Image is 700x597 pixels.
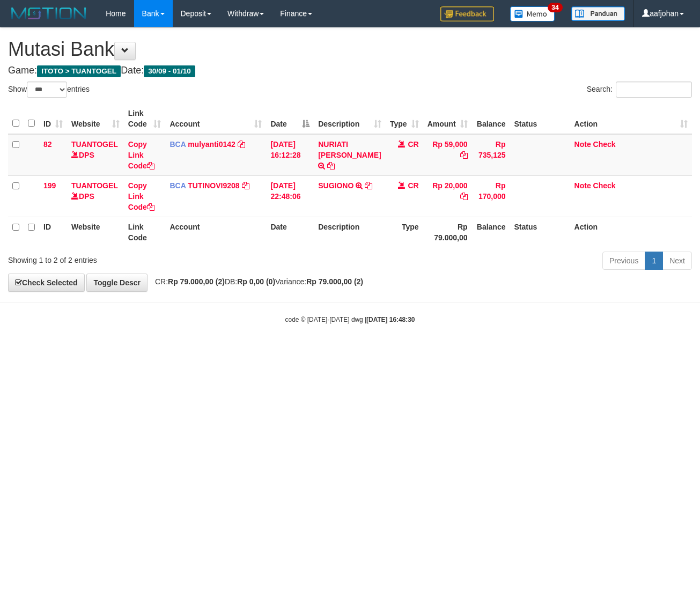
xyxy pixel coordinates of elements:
a: Copy Link Code [128,140,154,170]
span: ITOTO > TUANTOGEL [37,65,121,77]
td: DPS [67,175,124,217]
label: Show entries [8,82,90,98]
span: CR [408,181,418,190]
th: Description [314,217,385,247]
a: TUTINOVI9208 [188,181,239,190]
a: Check [593,140,616,149]
td: Rp 170,000 [472,175,510,217]
th: Website [67,217,124,247]
span: 199 [43,181,56,190]
th: Action [570,217,692,247]
th: Date [266,217,314,247]
a: Next [662,252,692,270]
a: Note [574,181,591,190]
th: Account: activate to sort column ascending [165,104,266,134]
td: Rp 59,000 [423,134,472,176]
strong: Rp 0,00 (0) [237,277,275,286]
span: 30/09 - 01/10 [144,65,195,77]
img: Button%20Memo.svg [510,6,555,21]
a: Note [574,140,591,149]
a: Previous [602,252,645,270]
a: Copy Rp 59,000 to clipboard [460,151,468,159]
th: Website: activate to sort column ascending [67,104,124,134]
th: ID [39,217,67,247]
label: Search: [587,82,692,98]
span: CR [408,140,418,149]
th: Date: activate to sort column descending [266,104,314,134]
strong: Rp 79.000,00 (2) [306,277,363,286]
a: Copy TUTINOVI9208 to clipboard [242,181,249,190]
th: Description: activate to sort column ascending [314,104,385,134]
h1: Mutasi Bank [8,39,692,60]
a: SUGIONO [318,181,353,190]
a: mulyanti0142 [188,140,235,149]
td: [DATE] 22:48:06 [266,175,314,217]
th: Status [510,104,570,134]
a: 1 [645,252,663,270]
a: Copy Link Code [128,181,154,211]
td: [DATE] 16:12:28 [266,134,314,176]
img: panduan.png [571,6,625,21]
strong: [DATE] 16:48:30 [366,316,415,323]
span: 82 [43,140,52,149]
a: Check Selected [8,274,85,292]
th: Type [386,217,423,247]
h4: Game: Date: [8,65,692,76]
th: Balance [472,104,510,134]
a: TUANTOGEL [71,181,118,190]
th: Type: activate to sort column ascending [386,104,423,134]
td: Rp 20,000 [423,175,472,217]
a: Copy SUGIONO to clipboard [365,181,372,190]
a: TUANTOGEL [71,140,118,149]
span: 34 [548,3,562,12]
a: Check [593,181,616,190]
select: Showentries [27,82,67,98]
span: BCA [170,140,186,149]
th: Action: activate to sort column ascending [570,104,692,134]
span: BCA [170,181,186,190]
input: Search: [616,82,692,98]
a: Copy NURIATI GANS to clipboard [327,161,335,170]
td: Rp 735,125 [472,134,510,176]
th: Amount: activate to sort column ascending [423,104,472,134]
th: Link Code: activate to sort column ascending [124,104,166,134]
strong: Rp 79.000,00 (2) [168,277,225,286]
a: Toggle Descr [86,274,148,292]
th: Balance [472,217,510,247]
div: Showing 1 to 2 of 2 entries [8,250,284,266]
a: Copy Rp 20,000 to clipboard [460,192,468,201]
th: ID: activate to sort column ascending [39,104,67,134]
th: Account [165,217,266,247]
a: Copy mulyanti0142 to clipboard [238,140,245,149]
img: Feedback.jpg [440,6,494,21]
img: MOTION_logo.png [8,5,90,21]
th: Link Code [124,217,166,247]
td: DPS [67,134,124,176]
th: Status [510,217,570,247]
th: Rp 79.000,00 [423,217,472,247]
span: CR: DB: Variance: [150,277,363,286]
a: NURIATI [PERSON_NAME] [318,140,381,159]
small: code © [DATE]-[DATE] dwg | [285,316,415,323]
